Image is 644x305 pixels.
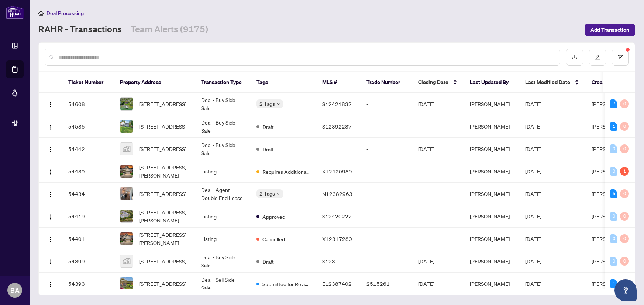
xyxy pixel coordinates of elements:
span: [DATE] [525,190,541,197]
span: Last Modified Date [525,78,570,86]
div: 0 [610,257,617,266]
img: thumbnail-img [120,165,133,178]
span: Requires Additional Docs [262,168,310,176]
img: Logo [48,192,54,197]
td: [DATE] [412,273,464,295]
span: filter [618,55,623,60]
div: 0 [610,212,617,221]
td: - [361,250,412,273]
span: download [572,55,577,60]
span: S12421832 [322,101,352,107]
span: S12392287 [322,123,352,130]
span: [PERSON_NAME] [592,123,631,130]
span: [STREET_ADDRESS] [139,145,186,153]
td: Deal - Buy Side Sale [195,93,251,115]
td: Listing [195,205,251,228]
span: [PERSON_NAME] [592,146,631,152]
span: 2 Tags [259,99,275,108]
span: [PERSON_NAME] [592,258,631,264]
img: thumbnail-img [120,120,133,133]
button: Add Transaction [585,24,635,36]
div: 0 [620,212,629,221]
th: MLS # [316,72,361,93]
td: 54585 [62,115,114,138]
div: 0 [620,99,629,108]
span: X12317280 [322,235,352,242]
span: [STREET_ADDRESS] [139,122,186,130]
span: Draft [262,123,274,131]
span: [DATE] [525,168,541,175]
button: Open asap [614,279,637,301]
th: Last Modified Date [519,72,586,93]
span: Closing Date [418,78,448,86]
td: [PERSON_NAME] [464,160,519,183]
td: - [361,228,412,250]
span: Submitted for Review [262,280,310,288]
td: [PERSON_NAME] [464,93,519,115]
img: thumbnail-img [120,187,133,200]
button: Logo [45,255,56,267]
button: Logo [45,120,56,132]
span: [DATE] [525,235,541,242]
img: thumbnail-img [120,210,133,222]
span: BA [10,285,20,295]
th: Closing Date [412,72,464,93]
td: - [412,228,464,250]
img: thumbnail-img [120,232,133,245]
div: 0 [620,234,629,243]
span: Draft [262,145,274,153]
span: E12387402 [322,280,352,287]
td: - [361,183,412,205]
button: Logo [45,98,56,110]
td: [PERSON_NAME] [464,115,519,138]
img: Logo [48,281,54,287]
button: Logo [45,165,56,177]
button: Logo [45,233,56,245]
span: [STREET_ADDRESS][PERSON_NAME] [139,163,189,179]
th: Ticket Number [62,72,114,93]
td: Listing [195,228,251,250]
td: [PERSON_NAME] [464,228,519,250]
button: edit [589,49,606,66]
button: Logo [45,188,56,200]
div: 0 [610,144,617,153]
div: 0 [610,234,617,243]
span: [DATE] [525,258,541,264]
th: Created By [586,72,630,93]
span: S123 [322,258,335,264]
span: down [276,192,280,196]
span: Cancelled [262,235,285,243]
td: [PERSON_NAME] [464,138,519,160]
td: Deal - Sell Side Sale [195,273,251,295]
td: 54442 [62,138,114,160]
span: [DATE] [525,146,541,152]
span: [PERSON_NAME] [592,213,631,220]
td: [DATE] [412,250,464,273]
span: [STREET_ADDRESS] [139,280,186,288]
div: 0 [620,144,629,153]
td: - [361,138,412,160]
span: Draft [262,257,274,266]
button: download [566,49,583,66]
img: Logo [48,214,54,220]
td: - [412,183,464,205]
td: Deal - Buy Side Sale [195,138,251,160]
span: Deal Processing [47,10,84,17]
span: [PERSON_NAME] [592,168,631,175]
img: logo [6,6,24,19]
img: Logo [48,147,54,152]
img: Logo [48,259,54,265]
td: - [412,115,464,138]
td: 54608 [62,93,114,115]
span: [STREET_ADDRESS] [139,190,186,198]
span: Add Transaction [590,24,629,36]
img: thumbnail-img [120,277,133,290]
a: Team Alerts (9175) [131,23,208,36]
td: 2515261 [361,273,412,295]
td: - [412,160,464,183]
button: Logo [45,143,56,155]
span: [STREET_ADDRESS] [139,100,186,108]
span: down [276,102,280,106]
div: 7 [610,99,617,108]
img: thumbnail-img [120,255,133,267]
